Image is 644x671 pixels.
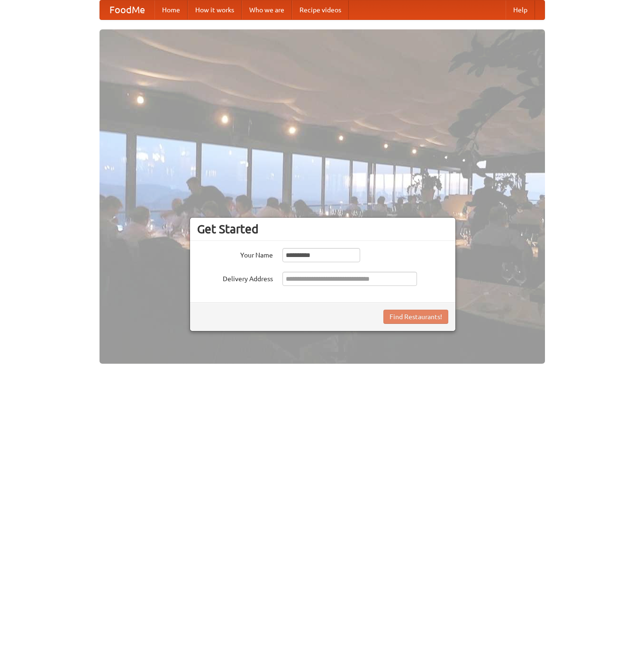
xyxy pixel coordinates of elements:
[100,0,154,19] a: FoodMe
[242,0,292,19] a: Who we are
[197,248,273,260] label: Your Name
[383,310,448,324] button: Find Restaurants!
[292,0,349,19] a: Recipe videos
[197,272,273,284] label: Delivery Address
[154,0,188,19] a: Home
[188,0,242,19] a: How it works
[197,222,448,236] h3: Get Started
[506,0,535,19] a: Help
